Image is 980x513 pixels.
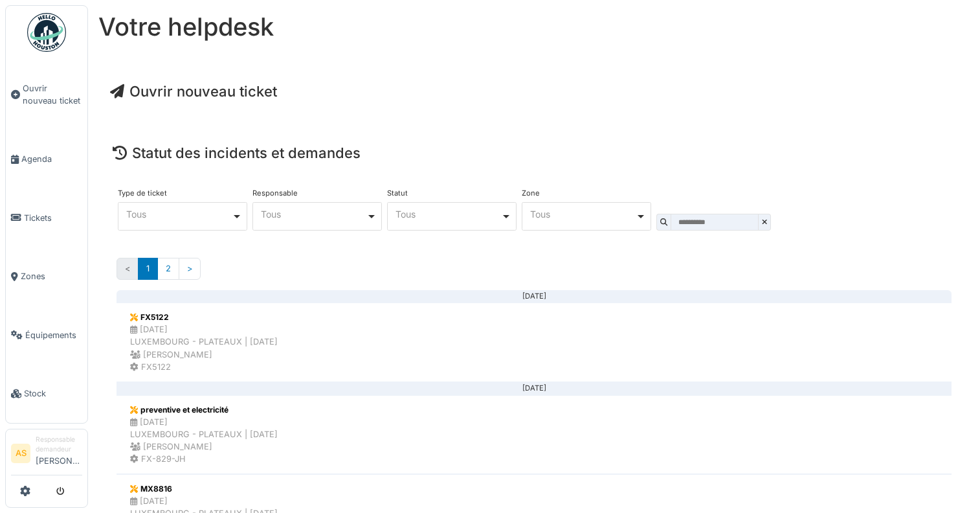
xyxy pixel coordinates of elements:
a: Suivant [179,258,201,279]
div: Tous [395,211,501,218]
span: Tickets [24,212,82,224]
label: Responsable [252,190,298,197]
div: [DATE] LUXEMBOURG - PLATEAUX | [DATE] [PERSON_NAME] [130,323,278,361]
div: Responsable demandeur [36,435,82,455]
div: [DATE] [127,388,941,389]
span: Ouvrir nouveau ticket [23,82,82,107]
label: Statut [387,190,408,197]
div: [DATE] LUXEMBOURG - PLATEAUX | [DATE] [PERSON_NAME] [130,416,278,453]
li: [PERSON_NAME] [36,435,82,472]
nav: Pages [117,258,952,290]
div: MX8816 [130,483,278,495]
a: Zones [6,247,87,306]
div: Tous [530,211,636,218]
a: Tickets [6,188,87,247]
span: Équipements [25,329,82,341]
img: Badge_color-CXgf-gQk.svg [27,13,66,52]
div: preventive et electricité [130,404,278,416]
a: Stock [6,364,87,422]
a: preventive et electricité [DATE]LUXEMBOURG - PLATEAUX | [DATE] [PERSON_NAME] FX-829-JH [117,395,952,475]
div: Tous [126,211,232,218]
a: Ouvrir nouveau ticket [110,83,277,100]
label: Type de ticket [118,190,167,197]
li: AS [11,444,30,463]
a: Équipements [6,306,87,364]
div: FX-829-JH [130,453,278,465]
div: [DATE] [127,296,941,297]
label: Zone [522,190,540,197]
a: FX5122 [DATE]LUXEMBOURG - PLATEAUX | [DATE] [PERSON_NAME] FX5122 [117,302,952,382]
span: Zones [21,270,82,282]
a: Ouvrir nouveau ticket [6,59,87,130]
div: FX5122 [130,312,278,323]
div: FX5122 [130,361,278,373]
div: Tous [261,211,366,218]
span: Stock [24,387,82,400]
a: 1 [138,258,158,279]
span: Agenda [21,153,82,165]
a: Agenda [6,130,87,188]
h4: Statut des incidents et demandes [113,144,955,161]
a: AS Responsable demandeur[PERSON_NAME] [11,435,82,475]
a: 2 [157,258,179,279]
